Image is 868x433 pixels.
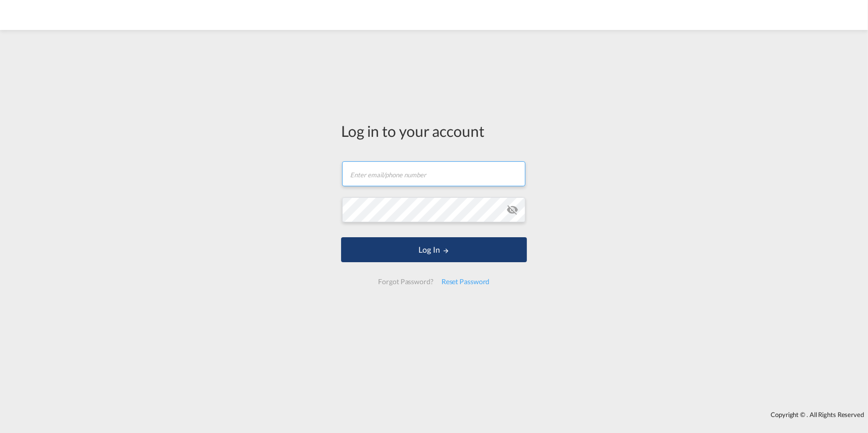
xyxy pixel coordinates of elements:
input: Enter email/phone number [342,161,525,186]
div: Log in to your account [341,120,527,141]
button: LOGIN [341,237,527,262]
div: Forgot Password? [374,273,437,291]
md-icon: icon-eye-off [506,204,518,216]
div: Reset Password [437,273,494,291]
